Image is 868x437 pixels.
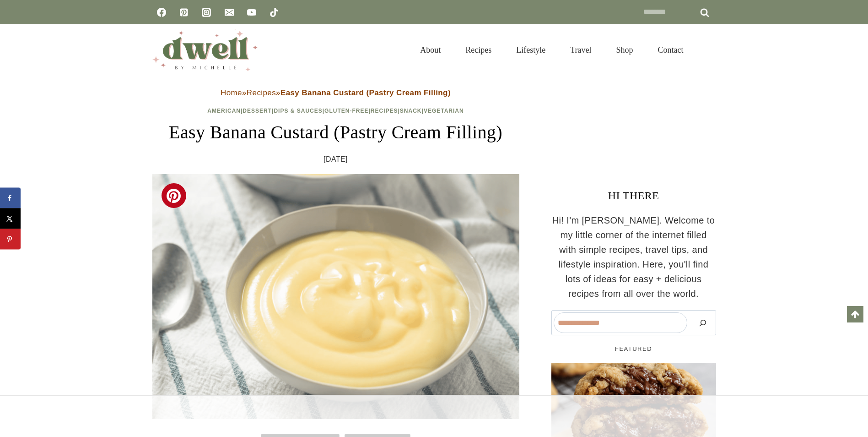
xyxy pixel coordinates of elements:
[220,3,238,22] a: Email
[847,306,863,322] a: Scroll to top
[551,213,716,301] p: Hi! I'm [PERSON_NAME]. Welcome to my little corner of the internet filled with simple recipes, tr...
[424,108,464,114] a: Vegetarian
[324,108,368,114] a: Gluten-Free
[453,35,504,65] a: Recipes
[274,108,322,114] a: Dips & Sauces
[604,35,645,65] a: Shop
[152,3,171,22] a: Facebook
[207,108,464,114] span: | | | | | |
[221,88,451,97] span: » »
[323,153,348,165] time: [DATE]
[152,119,519,146] h1: Easy Banana Custard (Pastry Cream Filling)
[221,88,242,97] a: Home
[692,312,714,333] button: Search
[551,187,716,204] h3: HI THERE
[243,3,261,22] a: YouTube
[207,108,241,114] a: American
[197,3,216,22] a: Instagram
[247,88,276,97] a: Recipes
[558,35,604,65] a: Travel
[152,174,519,419] img: banana custard recipe in bowl
[243,108,272,114] a: Dessert
[175,3,193,22] a: Pinterest
[504,35,558,65] a: Lifestyle
[280,88,451,97] strong: Easy Banana Custard (Pastry Cream Filling)
[265,3,283,22] a: TikTok
[701,42,716,58] button: View Search Form
[646,35,696,65] a: Contact
[400,108,422,114] a: Snack
[152,29,258,71] img: DWELL by michelle
[408,35,453,65] a: About
[408,35,695,65] nav: Primary Navigation
[551,344,716,354] h5: FEATURED
[371,108,398,114] a: Recipes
